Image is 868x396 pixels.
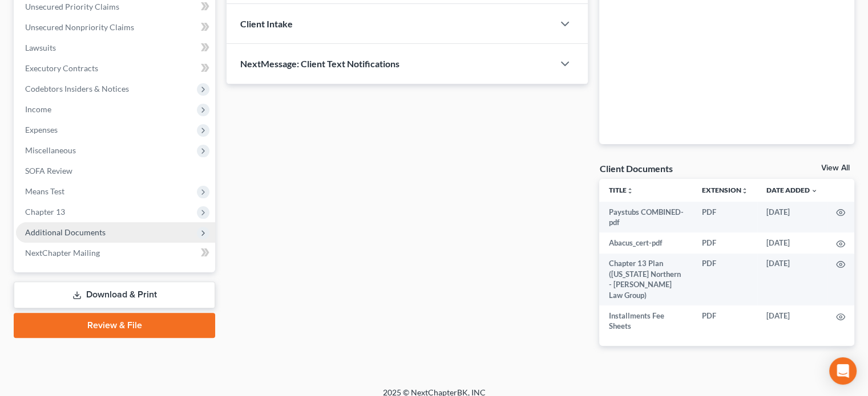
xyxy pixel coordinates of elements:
a: View All [821,164,850,172]
td: [DATE] [757,232,827,253]
td: [DATE] [757,305,827,337]
div: Client Documents [599,162,672,174]
span: Chapter 13 [25,207,65,217]
a: Titleunfold_more [608,186,633,194]
span: Executory Contracts [25,63,98,73]
td: [DATE] [757,254,827,306]
i: expand_more [811,187,818,194]
a: Unsecured Nonpriority Claims [16,17,215,38]
a: Extensionunfold_more [702,186,748,194]
span: SOFA Review [25,166,72,175]
td: Paystubs COMBINED-pdf [599,202,693,233]
span: Unsecured Priority Claims [25,2,119,11]
span: NextChapter Mailing [25,248,100,258]
div: Open Intercom Messenger [829,357,857,385]
td: [DATE] [757,202,827,233]
td: PDF [693,305,757,337]
td: PDF [693,254,757,306]
a: Review & File [14,313,215,338]
i: unfold_more [626,187,633,194]
td: PDF [693,232,757,253]
a: NextChapter Mailing [16,243,215,263]
i: unfold_more [741,187,748,194]
span: Lawsuits [25,43,56,52]
span: Codebtors Insiders & Notices [25,84,129,93]
a: Download & Print [14,281,215,308]
a: Lawsuits [16,38,215,58]
a: Executory Contracts [16,58,215,79]
span: Expenses [25,125,58,134]
span: Means Test [25,186,64,196]
span: Unsecured Nonpriority Claims [25,22,134,32]
span: Income [25,104,51,114]
td: Chapter 13 Plan ([US_STATE] Northern - [PERSON_NAME] Law Group) [599,254,693,306]
td: PDF [693,202,757,233]
span: Client Intake [240,18,293,29]
span: Miscellaneous [25,145,76,155]
span: Additional Documents [25,227,106,237]
td: Abacus_cert-pdf [599,232,693,253]
td: Installments Fee Sheets [599,305,693,337]
a: SOFA Review [16,161,215,181]
a: Date Added expand_more [766,186,818,194]
span: NextMessage: Client Text Notifications [240,58,399,69]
